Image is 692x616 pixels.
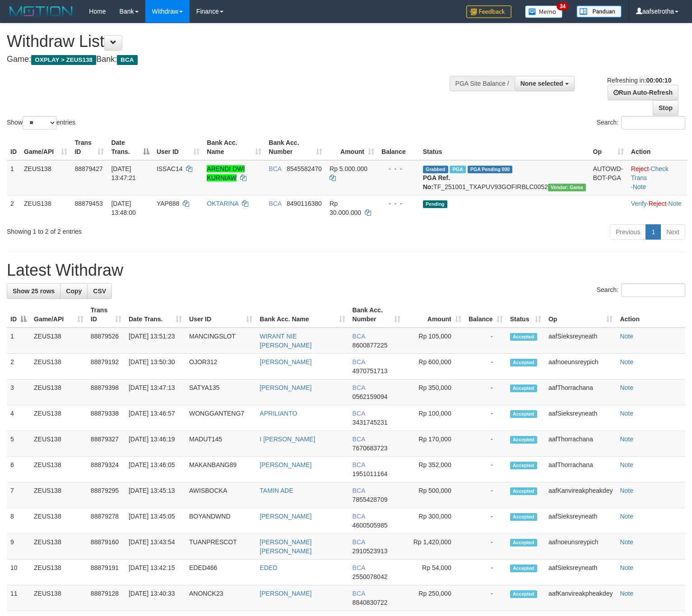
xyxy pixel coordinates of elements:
td: WONGGANTENG7 [186,405,256,431]
a: 1 [646,224,661,240]
td: - [465,405,506,431]
td: 5 [7,431,30,457]
span: BCA [353,487,365,494]
td: [DATE] 13:47:13 [125,380,186,405]
td: TUANPRESCOT [186,534,256,560]
span: Accepted [510,462,537,469]
td: Rp 300,000 [404,508,465,534]
td: · · [627,195,687,221]
td: [DATE] 13:45:13 [125,482,186,508]
td: Rp 350,000 [404,380,465,405]
a: WIRANT NIE [PERSON_NAME] [260,333,311,349]
td: 1 [7,160,20,195]
a: Note [620,513,633,520]
a: Note [620,358,633,366]
select: Showentries [23,116,56,130]
th: Op: activate to sort column ascending [545,302,616,328]
span: Accepted [510,590,537,598]
th: Action [627,134,687,160]
th: Balance [378,134,419,160]
td: ANONCK23 [186,585,256,611]
td: aafnoeunsreypich [545,354,616,380]
td: Rp 600,000 [404,354,465,380]
span: Accepted [510,513,537,521]
td: ZEUS138 [30,560,87,585]
a: Note [633,183,646,190]
a: [PERSON_NAME] [PERSON_NAME] [260,538,311,555]
label: Show entries [7,116,75,130]
span: BCA [353,435,365,443]
th: Game/API: activate to sort column ascending [30,302,87,328]
span: BCA [353,513,365,520]
td: MAKANBANG89 [186,457,256,482]
th: User ID: activate to sort column ascending [186,302,256,328]
label: Search: [597,116,685,130]
span: Accepted [510,487,537,495]
span: 34 [557,2,569,10]
td: - [465,508,506,534]
span: OXPLAY > ZEUS138 [31,55,96,65]
td: aafSieksreyneath [545,560,616,585]
td: [DATE] 13:50:30 [125,354,186,380]
td: aafnoeunsreypich [545,534,616,560]
td: [DATE] 13:43:54 [125,534,186,560]
a: Reject [631,165,649,172]
a: Note [620,461,633,468]
a: Note [620,590,633,597]
th: Balance: activate to sort column ascending [465,302,506,328]
td: aafSieksreyneath [545,328,616,354]
td: 8 [7,508,30,534]
th: Trans ID: activate to sort column ascending [71,134,107,160]
td: 88879160 [87,534,125,560]
label: Search: [597,283,685,297]
span: [DATE] 13:47:21 [111,165,136,181]
a: [PERSON_NAME] [260,358,311,366]
span: Copy 2550078042 to clipboard [353,573,388,580]
th: Bank Acc. Number: activate to sort column ascending [265,134,326,160]
td: ZEUS138 [30,457,87,482]
td: SATYA135 [186,380,256,405]
h4: Game: Bank: [7,55,452,64]
span: BCA [353,384,365,391]
td: [DATE] 13:42:15 [125,560,186,585]
span: None selected [520,80,563,87]
div: Showing 1 to 2 of 2 entries [7,223,282,236]
a: CSV [87,283,112,299]
strong: 00:00:10 [646,77,671,84]
td: aafThorrachana [545,431,616,457]
th: Game/API: activate to sort column ascending [20,134,71,160]
td: MANCINGSLOT [186,328,256,354]
td: ZEUS138 [30,482,87,508]
span: BCA [269,165,281,172]
span: Pending [423,200,447,208]
td: [DATE] 13:46:05 [125,457,186,482]
span: [DATE] 13:48:00 [111,200,136,216]
td: aafThorrachana [545,457,616,482]
td: - [465,380,506,405]
th: Trans ID: activate to sort column ascending [87,302,125,328]
td: ZEUS138 [20,160,71,195]
td: 88879338 [87,405,125,431]
td: - [465,560,506,585]
span: Copy 8545582470 to clipboard [287,165,322,172]
a: ARENDI DWI KURNIAW [207,165,245,181]
td: 10 [7,560,30,585]
a: Note [620,487,633,494]
span: Rp 30.000.000 [330,200,361,216]
td: ZEUS138 [30,534,87,560]
td: Rp 54,000 [404,560,465,585]
a: Note [620,410,633,417]
span: Copy 2910523913 to clipboard [353,547,388,555]
a: Verify [631,200,647,207]
a: Previous [610,224,646,240]
span: Copy 7670683723 to clipboard [353,445,388,452]
span: BCA [353,538,365,546]
span: Refreshing in: [607,77,671,84]
span: Grabbed [423,166,448,173]
span: 88879453 [74,200,102,207]
span: Copy 0562159094 to clipboard [353,393,388,400]
td: Rp 500,000 [404,482,465,508]
span: YAP888 [157,200,179,207]
a: I [PERSON_NAME] [260,435,315,443]
a: Note [668,200,682,207]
